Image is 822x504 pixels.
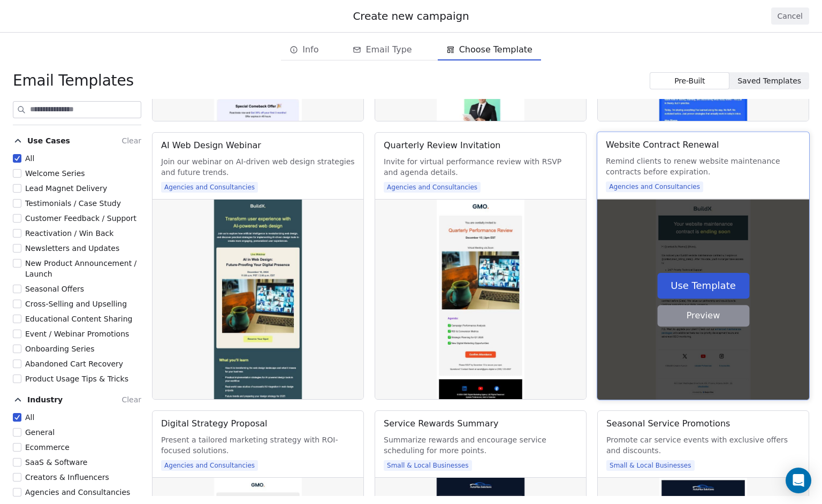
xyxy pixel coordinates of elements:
button: Educational Content Sharing [13,314,21,324]
span: Use Cases [27,135,70,146]
span: Agencies and Consultancies [161,460,258,471]
span: Educational Content Sharing [25,315,133,323]
button: Agencies and Consultancies [13,487,21,498]
div: AI Web Design Webinar [161,139,261,152]
span: Small & Local Businesses [606,460,695,471]
span: Reactivation / Win Back [25,229,113,238]
button: SaaS & Software [13,457,21,468]
span: New Product Announcement / Launch [25,259,136,278]
button: Preview [657,305,749,326]
button: Cancel [771,7,809,25]
span: Seasonal Offers [25,285,84,293]
div: Service Rewards Summary [384,417,499,430]
span: Customer Feedback / Support [25,214,136,223]
span: Industry [27,394,63,405]
button: All [13,412,21,423]
span: Present a tailored marketing strategy with ROI-focused solutions. [161,434,355,456]
button: Testimonials / Case Study [13,198,21,209]
button: Welcome Series [13,168,21,179]
div: Use CasesClear [13,153,141,384]
button: Reactivation / Win Back [13,228,21,239]
span: Small & Local Businesses [384,460,472,471]
button: Lead Magnet Delivery [13,183,21,194]
div: Quarterly Review Invitation [384,139,500,152]
button: Newsletters and Updates [13,243,21,254]
span: Join our webinar on AI-driven web design strategies and future trends. [161,156,355,178]
span: Creators & Influencers [25,473,109,482]
button: Product Usage Tips & Tricks [13,373,21,384]
button: All [13,153,21,164]
div: Open Intercom Messenger [786,468,811,493]
span: General [25,428,55,437]
span: Email Templates [13,71,134,90]
span: Ecommerce [25,443,70,452]
button: Clear [121,393,141,406]
button: General [13,427,21,438]
div: email creation steps [281,39,541,60]
span: Abandoned Cart Recovery [25,360,123,368]
button: Abandoned Cart Recovery [13,358,21,369]
span: Lead Magnet Delivery [25,184,107,193]
span: All [25,413,34,422]
span: Agencies and Consultancies [606,181,703,192]
span: All [25,154,34,163]
span: Email Type [366,43,412,56]
button: Use Template [657,273,749,299]
span: Clear [121,136,141,145]
button: Onboarding Series [13,343,21,354]
span: Cross-Selling and Upselling [25,300,127,308]
span: Clear [121,395,141,404]
button: New Product Announcement / Launch [13,258,21,269]
span: Invite for virtual performance review with RSVP and agenda details. [384,156,577,178]
span: Remind clients to renew website maintenance contracts before expiration. [606,156,801,177]
button: Seasonal Offers [13,284,21,294]
button: Clear [121,134,141,147]
button: IndustryClear [13,391,141,412]
span: Newsletters and Updates [25,244,119,253]
span: Onboarding Series [25,345,94,353]
div: Seasonal Service Promotions [606,417,730,430]
div: Digital Strategy Proposal [161,417,268,430]
button: Cross-Selling and Upselling [13,299,21,309]
span: Saved Templates [737,75,801,87]
span: Summarize rewards and encourage service scheduling for more points. [384,434,577,456]
span: Testimonials / Case Study [25,199,121,208]
div: Create new campaign [13,9,809,24]
button: Event / Webinar Promotions [13,329,21,339]
span: Agencies and Consultancies [161,182,258,193]
span: Welcome Series [25,169,85,178]
span: Promote car service events with exclusive offers and discounts. [606,434,800,456]
span: Agencies and Consultancies [25,488,130,497]
span: Agencies and Consultancies [384,182,481,193]
div: Website Contract Renewal [606,139,719,151]
span: Event / Webinar Promotions [25,330,129,338]
span: Info [302,43,318,56]
button: Ecommerce [13,442,21,453]
span: SaaS & Software [25,458,87,467]
span: Choose Template [459,43,532,56]
button: Use CasesClear [13,132,141,153]
span: Product Usage Tips & Tricks [25,375,128,383]
button: Creators & Influencers [13,472,21,483]
button: Customer Feedback / Support [13,213,21,224]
